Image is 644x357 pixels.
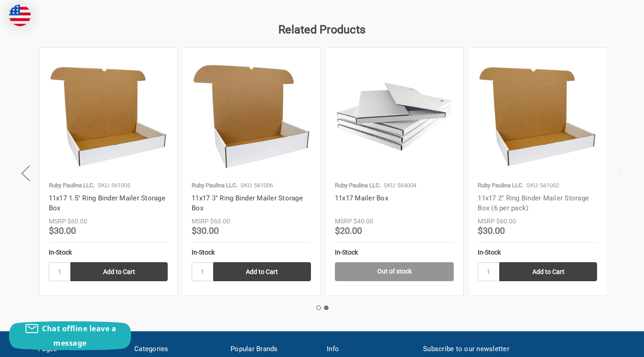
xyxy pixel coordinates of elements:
[210,218,230,225] span: $60.00
[569,333,644,357] iframe: Google Customer Reviews
[9,5,31,26] img: duty and tax information for United States
[335,217,352,226] div: MSRP
[192,217,209,226] div: MSRP
[496,218,516,225] span: $60.00
[192,225,219,236] span: $30.00
[335,181,381,190] p: Ruby Paulina LLC.
[98,181,130,190] p: SKU: 561005
[335,262,454,281] a: Out of stock
[609,159,627,187] button: Next
[230,344,317,354] h5: Popular Brands
[134,344,221,354] h5: Categories
[9,321,131,350] button: Chat offline leave a message
[324,306,329,310] button: 2 of 2
[192,248,311,257] div: In-Stock
[49,194,165,213] a: 11x17 1.5" Ring Binder Mailer Storage Box
[384,181,416,190] p: SKU: 564004
[49,217,66,226] div: MSRP
[335,57,454,176] img: 11x17 Mailer Box
[38,21,606,38] h2: Related Products
[49,65,168,168] img: 11x17 1.5" Ring Binder Mailer Storage Box
[192,57,311,176] img: 11x17 3" Ring Binder Mailer Storage Box
[49,181,94,190] p: Ruby Paulina LLC.
[478,194,589,213] a: 11x17 2" Ring Binder Mailer Storage Box (6 per pack)
[335,194,388,202] a: 11x17 Mailer Box
[49,57,168,176] a: 11x17 1.5" Ring Binder Mailer Storage Box
[478,225,505,236] span: $30.00
[192,194,303,213] a: 11x17 3" Ring Binder Mailer Storage Box
[49,225,76,236] span: $30.00
[423,344,606,354] h5: Subscribe to our newsletter
[499,262,597,281] input: Add to Cart
[213,262,311,281] input: Add to Cart
[67,218,87,225] span: $60.00
[192,181,237,190] p: Ruby Paulina LLC.
[478,248,597,257] div: In-Stock
[335,225,362,236] span: $20.00
[478,57,597,176] img: 11x17 2" Ring Binder Mailer Storage Box (pack of 6)
[526,181,559,190] p: SKU: 561002
[49,248,168,257] div: In-Stock
[327,344,414,354] h5: Info
[240,181,273,190] p: SKU: 561006
[71,262,168,281] input: Add to Cart
[316,306,321,310] button: 1 of 2
[478,181,523,190] p: Ruby Paulina LLC.
[335,248,454,257] div: In-Stock
[353,218,373,225] span: $40.00
[478,217,495,226] div: MSRP
[17,159,35,187] button: Previous
[42,324,116,348] span: Chat offline leave a message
